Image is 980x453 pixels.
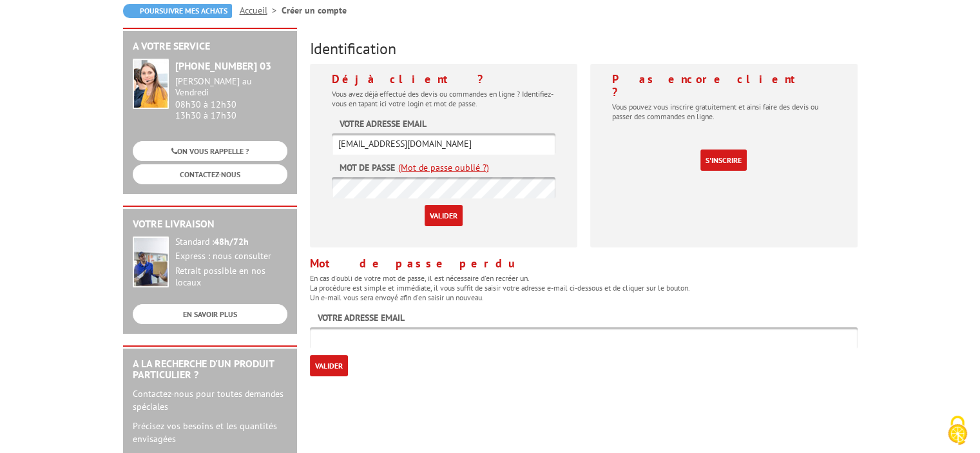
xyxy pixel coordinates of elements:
a: Accueil [240,5,282,16]
div: 08h30 à 12h30 13h30 à 17h30 [175,76,287,120]
p: Vous pouvez vous inscrire gratuitement et ainsi faire des devis ou passer des commandes en ligne. [612,102,836,121]
label: Votre adresse email [340,117,427,130]
h2: A la recherche d'un produit particulier ? [133,358,287,381]
p: Précisez vos besoins et les quantités envisagées [133,419,287,445]
h2: Votre livraison [133,218,287,230]
strong: [PHONE_NUMBER] 03 [175,59,271,72]
a: Poursuivre mes achats [123,4,232,18]
div: Retrait possible en nos locaux [175,265,287,289]
a: (Mot de passe oublié ?) [398,161,489,174]
h4: Mot de passe perdu [310,257,858,270]
button: Cookies (fenêtre modale) [935,409,980,453]
strong: 48h/72h [214,236,249,247]
a: ON VOUS RAPPELLE ? [133,141,287,161]
p: Contactez-nous pour toutes demandes spéciales [133,387,287,413]
h3: Identification [310,41,858,57]
a: EN SAVOIR PLUS [133,304,287,324]
h4: Pas encore client ? [612,73,836,99]
input: Valider [310,355,348,376]
label: Votre adresse email [318,311,405,324]
div: Standard : [175,236,287,248]
img: widget-service.jpg [133,59,169,109]
p: En cas d'oubli de votre mot de passe, il est nécessaire d'en recréer un. La procédure est simple ... [310,273,858,302]
a: S'inscrire [700,149,747,171]
a: CONTACTEZ-NOUS [133,164,287,184]
h2: A votre service [133,41,287,52]
img: Cookies (fenêtre modale) [941,414,974,447]
div: [PERSON_NAME] au Vendredi [175,76,287,98]
div: Express : nous consulter [175,251,287,262]
input: Valider [425,205,463,226]
p: Vous avez déjà effectué des devis ou commandes en ligne ? Identifiez-vous en tapant ici votre log... [332,89,555,108]
label: Mot de passe [340,161,395,174]
h4: Déjà client ? [332,73,555,86]
img: widget-livraison.jpg [133,236,169,287]
li: Créer un compte [282,4,347,17]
